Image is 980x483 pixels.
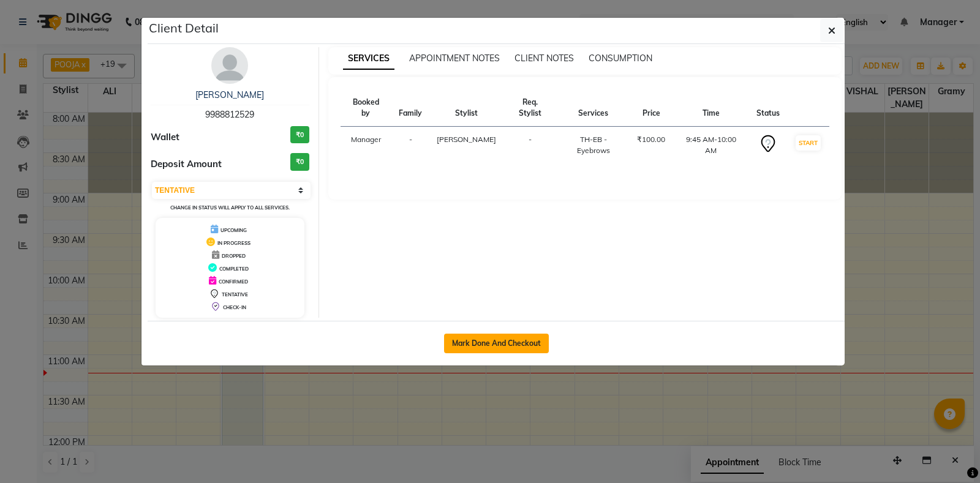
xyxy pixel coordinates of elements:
span: CHECK-IN [223,304,246,310]
th: Status [749,89,787,127]
span: COMPLETED [219,266,249,272]
span: SERVICES [343,48,394,70]
th: Req. Stylist [503,89,557,127]
span: Wallet [151,130,179,144]
span: UPCOMING [221,227,247,233]
h3: ₹0 [290,126,309,144]
button: Mark Done And Checkout [444,334,549,353]
td: - [503,127,557,164]
small: Change in status will apply to all services. [170,204,290,211]
span: CLIENT NOTES [514,53,574,64]
button: START [796,135,821,151]
span: 9988812529 [205,109,254,120]
h3: ₹0 [290,153,309,171]
h5: Client Detail [149,19,219,37]
div: TH-EB - Eyebrows [565,134,622,156]
th: Price [630,89,673,127]
th: Family [391,89,429,127]
span: DROPPED [222,253,246,259]
div: ₹100.00 [637,134,665,145]
span: TENTATIVE [222,291,248,298]
td: Manager [341,127,392,164]
td: 9:45 AM-10:00 AM [673,127,749,164]
td: - [391,127,429,164]
img: avatar [211,47,248,84]
span: IN PROGRESS [217,240,251,246]
th: Time [673,89,749,127]
span: [PERSON_NAME] [437,135,496,144]
th: Booked by [341,89,392,127]
a: [PERSON_NAME] [195,89,264,100]
span: APPOINTMENT NOTES [409,53,500,64]
span: CONFIRMED [219,279,248,285]
th: Services [557,89,630,127]
th: Stylist [429,89,503,127]
span: CONSUMPTION [589,53,652,64]
span: Deposit Amount [151,157,222,171]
